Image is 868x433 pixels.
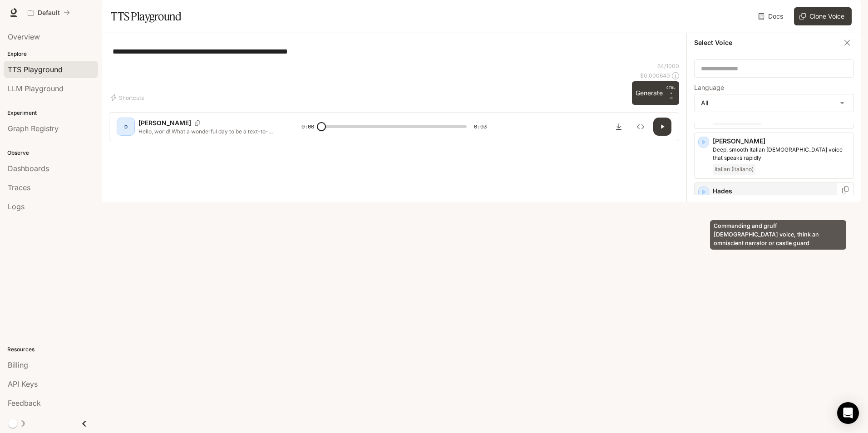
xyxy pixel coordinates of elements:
[657,62,679,70] p: 64 / 1000
[118,119,133,134] div: D
[138,118,191,128] p: [PERSON_NAME]
[841,186,850,193] button: Copy Voice ID
[694,84,724,91] p: Language
[837,402,859,424] div: Open Intercom Messenger
[640,72,670,79] p: $ 0.000640
[710,220,846,250] div: Commanding and gruff [DEMOGRAPHIC_DATA] voice, think an omniscient narrator or castle guard
[191,120,204,126] button: Copy Voice ID
[713,146,850,162] p: Deep, smooth Italian male voice that speaks rapidly
[301,122,314,131] span: 0:00
[111,7,181,25] h1: TTS Playground
[666,85,676,101] p: ⏎
[666,85,676,96] p: CTRL +
[713,164,755,175] span: Italian (Italiano)
[610,118,628,136] button: Download audio
[474,122,487,131] span: 0:03
[713,137,850,146] p: [PERSON_NAME]
[756,7,787,25] a: Docs
[632,81,679,105] button: GenerateCTRL +⏎
[109,90,148,105] button: Shortcuts
[695,94,853,112] div: All
[631,118,650,136] button: Inspect
[713,187,850,196] p: Hades
[38,9,60,17] p: Default
[138,128,280,135] p: Hello, world! What a wonderful day to be a text-to-speech model!
[794,7,852,25] button: Clone Voice
[24,4,74,22] button: All workspaces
